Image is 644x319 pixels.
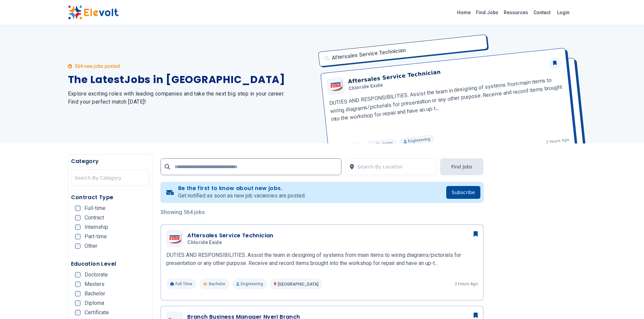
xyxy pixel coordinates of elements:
[71,157,150,165] h5: Category
[168,233,182,244] img: Chloride Exide
[75,224,80,230] input: Internship
[85,300,104,306] span: Diploma
[85,243,97,249] span: Other
[75,310,80,315] input: Certificate
[75,291,80,296] input: Bachelor
[166,230,478,289] a: Chloride ExideAftersales Service TechnicianChloride ExideDUTIES AND RESPONSIBILITIES. Assist the ...
[85,291,105,296] span: Bachelor
[166,251,478,267] p: DUTIES AND RESPONSIBILITIES. Assist the team in designing of systems from main items to wiring di...
[68,90,314,106] h2: Explore exciting roles with leading companies and take the next big step in your career. Find you...
[75,282,80,287] input: Masters
[85,272,108,277] span: Doctorate
[455,281,478,287] p: 2 hours ago
[446,186,480,199] button: Subscribe
[473,7,501,18] a: Find Jobs
[553,6,574,19] a: Login
[232,278,267,289] p: Engineering
[75,215,80,220] input: Contract
[71,193,150,202] h5: Contract Type
[68,5,119,20] img: Elevolt
[178,192,306,200] p: Get notified as soon as new job vacancies are posted.
[85,206,105,211] span: Full-time
[75,234,80,239] input: Part-time
[85,224,108,230] span: Internship
[75,300,80,306] input: Diploma
[166,278,196,289] p: Full Time
[75,272,80,277] input: Doctorate
[75,206,80,211] input: Full-time
[75,63,120,70] p: 564 new jobs posted
[187,232,273,240] h3: Aftersales Service Technician
[454,7,473,18] a: Home
[75,243,80,249] input: Other
[71,260,150,268] h5: Education Level
[278,282,318,287] span: [GEOGRAPHIC_DATA]
[85,234,107,239] span: Part-time
[85,282,104,287] span: Masters
[187,240,222,246] span: Chloride Exide
[161,208,483,216] p: Showing 564 jobs
[85,215,104,220] span: Contract
[178,185,306,192] h4: Be the first to know about new jobs.
[440,158,483,175] button: Find Jobs
[68,74,314,86] h1: The Latest Jobs in [GEOGRAPHIC_DATA]
[85,310,109,315] span: Certificate
[531,7,553,18] a: Contact
[209,281,225,287] span: Bachelor
[501,7,531,18] a: Resources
